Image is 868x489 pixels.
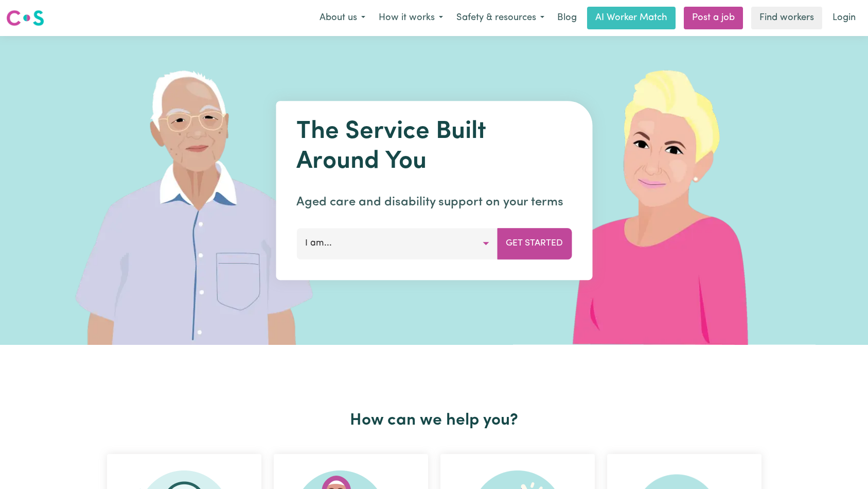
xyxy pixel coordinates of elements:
p: Aged care and disability support on your terms [296,193,572,212]
button: How it works [372,7,450,29]
button: I am... [296,228,498,259]
a: AI Worker Match [587,7,676,29]
h1: The Service Built Around You [296,117,572,177]
a: Login [826,7,862,29]
a: Careseekers logo [6,6,44,30]
button: Safety & resources [450,7,551,29]
h2: How can we help you? [101,411,768,430]
img: Careseekers logo [6,9,44,27]
a: Blog [551,7,583,29]
button: About us [313,7,372,29]
a: Find workers [751,7,822,29]
a: Post a job [684,7,743,29]
button: Get Started [497,228,572,259]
